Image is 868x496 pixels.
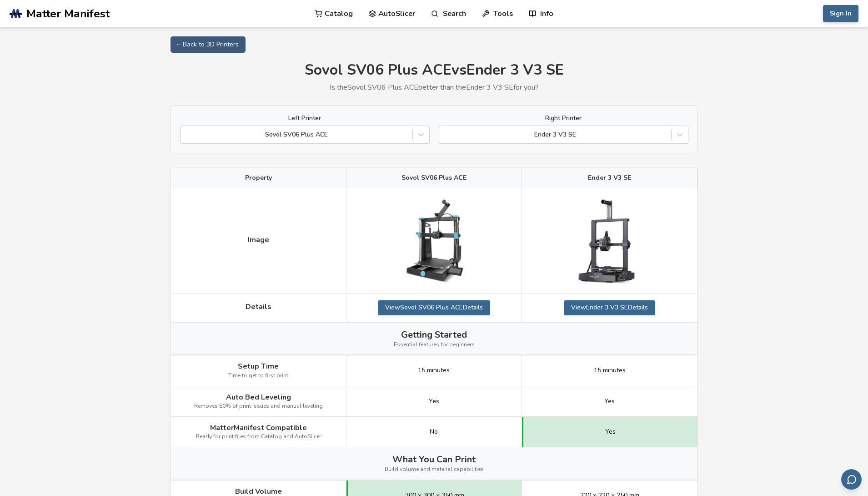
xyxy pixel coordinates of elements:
input: Sovol SV06 Plus ACE [185,131,187,138]
span: Property [245,174,272,182]
span: Setup Time [238,362,279,370]
span: Details [246,303,271,311]
h1: Sovol SV06 Plus ACE vs Ender 3 V3 SE [171,62,698,79]
span: 15 minutes [594,367,626,374]
p: Is the Sovol SV06 Plus ACE better than the Ender 3 V3 SE for you? [171,83,698,91]
span: Build volume and material capabilities [385,466,484,473]
a: ← Back to 3D Printers [171,36,246,53]
img: Sovol SV06 Plus ACE [388,195,479,286]
input: Ender 3 V3 SE [444,131,446,138]
label: Left Printer [180,115,430,122]
span: Ender 3 V3 SE [588,174,631,182]
span: Yes [605,428,616,435]
span: Time to get to first print [228,373,288,379]
span: Auto Bed Leveling [226,393,291,401]
a: ViewSovol SV06 Plus ACEDetails [378,300,490,315]
span: Removes 80% of print issues and manual leveling [194,403,323,410]
span: Sovol SV06 Plus ACE [401,174,467,182]
img: Ender 3 V3 SE [564,195,655,286]
span: What You Can Print [392,454,476,465]
span: Build Volume [235,487,282,496]
span: Getting Started [401,329,467,340]
span: Ready for print files from Catalog and AutoSlicer [196,434,321,440]
span: Yes [604,398,615,405]
label: Right Printer [439,115,688,122]
button: Sign In [823,5,858,22]
span: Essential features for beginners [394,342,475,348]
span: 15 minutes [418,367,450,374]
span: Matter Manifest [26,7,110,20]
span: MatterManifest Compatible [210,424,307,432]
button: Send feedback via email [841,469,862,490]
span: No [430,428,438,435]
span: Yes [429,398,439,405]
span: Image [248,236,269,244]
a: ViewEnder 3 V3 SEDetails [564,300,655,315]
